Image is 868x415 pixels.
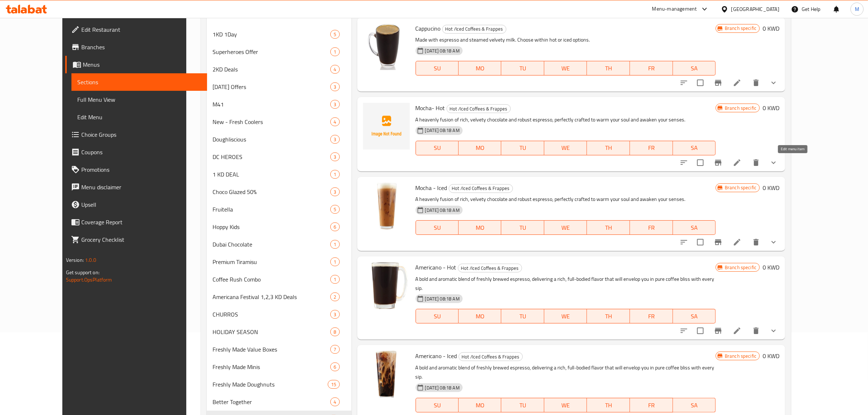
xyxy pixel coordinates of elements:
span: TH [590,222,627,233]
span: MO [462,311,499,322]
button: FR [630,141,673,155]
span: 1 [331,241,339,248]
span: 4 [331,66,339,73]
span: 6 [331,224,339,230]
span: Upsell [81,200,202,209]
div: Doughliscious3 [207,131,351,148]
span: 3 [331,136,339,143]
a: Upsell [65,196,207,213]
a: Edit menu item [733,238,742,247]
button: SA [673,398,716,412]
button: SU [416,398,459,412]
span: TU [504,311,541,322]
div: M41 [213,100,331,109]
button: sort-choices [675,233,693,251]
button: show more [765,74,782,92]
button: show more [765,322,782,340]
span: Freshly Made Value Boxes [213,345,331,354]
span: TH [590,311,627,322]
span: M [855,5,859,13]
span: Fruitella [213,205,331,214]
div: M413 [207,96,351,113]
div: Americana Festival 1,2,3 KD Deals2 [207,288,351,306]
span: Mocha- Hot [416,102,445,113]
span: HOLIDAY SEASON [213,327,331,336]
span: 4 [331,119,339,125]
div: 2KD Deals4 [207,61,351,78]
div: Coffee Rush Combo [213,275,331,284]
button: delete [747,233,765,251]
div: items [330,345,339,354]
div: Dubai Chocolate [213,240,331,249]
button: SU [416,61,459,75]
span: 3 [331,311,339,318]
a: Menu disclaimer [65,178,207,196]
div: Freshly Made Minis6 [207,358,351,376]
span: 7 [331,346,339,353]
span: 15 [328,381,339,388]
span: Get support on: [66,268,100,277]
p: Made with espresso and steamed velvety milk. Choose within hot or iced options. [416,35,716,44]
button: Branch-specific-item [709,322,727,340]
button: Branch-specific-item [709,233,727,251]
div: HOLIDAY SEASON8 [207,323,351,341]
button: SU [416,220,459,235]
div: [GEOGRAPHIC_DATA] [731,5,779,13]
span: 3 [331,189,339,195]
span: Americano - Iced [416,350,457,361]
button: TH [587,141,630,155]
a: Branches [65,38,207,56]
span: WE [547,63,584,74]
span: TH [590,400,627,411]
img: Americano - Hot [363,262,410,309]
div: items [330,275,339,284]
button: WE [544,309,587,323]
span: SA [676,311,713,322]
svg: Show Choices [769,238,778,247]
span: Coverage Report [81,218,202,226]
button: WE [544,61,587,75]
div: New - Fresh Coolers4 [207,113,351,131]
span: Better Together [213,397,331,406]
a: Edit Restaurant [65,21,207,38]
span: SA [676,400,713,411]
button: TH [587,398,630,412]
span: FR [633,222,670,233]
div: items [330,135,339,144]
div: Freshly Made Value Boxes7 [207,341,351,358]
span: [DATE] 08:18 AM [422,207,463,214]
div: Freshly Made Doughnuts [213,380,328,389]
button: MO [459,61,502,75]
span: 6 [331,364,339,371]
span: Freshly Made Minis [213,362,331,371]
button: show more [765,233,782,251]
span: 1 [331,259,339,265]
span: Hot /Iced Coffees & Frappes [458,264,522,272]
button: TH [587,220,630,235]
a: Sections [71,73,207,91]
div: items [330,310,339,319]
span: SU [419,63,456,74]
span: 3 [331,84,339,90]
span: [DATE] Offers [213,82,331,91]
span: 1 [331,171,339,178]
div: Fruitella5 [207,201,351,218]
span: Choco Glazed 50% [213,187,331,196]
button: TU [501,61,544,75]
span: Branch specific [722,264,759,271]
span: Hot /Iced Coffees & Frappes [449,184,513,193]
span: FR [633,400,670,411]
button: MO [459,220,502,235]
span: Americana Festival 1,2,3 KD Deals [213,292,331,301]
h6: 0 KWD [763,23,779,34]
span: 1 [331,49,339,55]
a: Choice Groups [65,126,207,143]
img: Americano - Iced [363,351,410,397]
span: SA [676,143,713,153]
div: Superheroes Offer1 [207,43,351,61]
div: CHURROS3 [207,306,351,323]
button: delete [747,74,765,92]
div: [DATE] Offers3 [207,78,351,96]
div: Hot /Iced Coffees & Frappes [449,184,513,193]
